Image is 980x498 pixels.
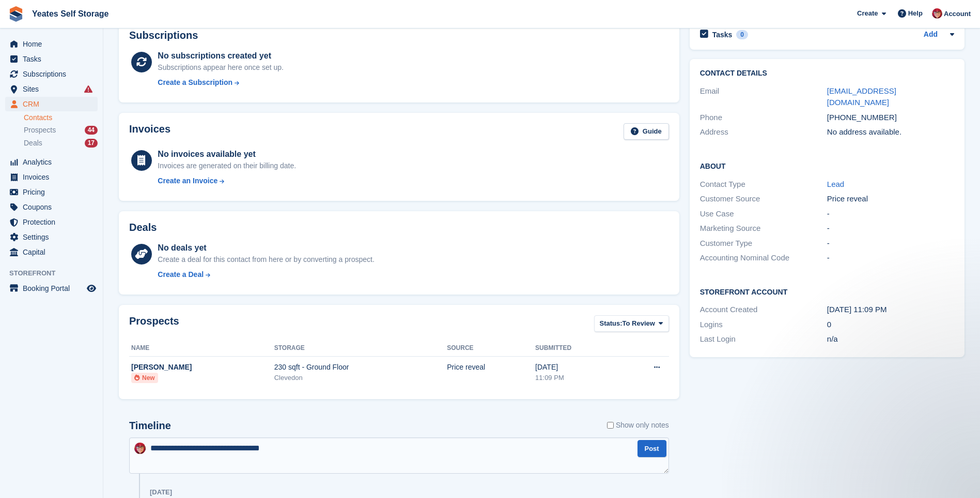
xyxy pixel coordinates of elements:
[700,179,827,191] div: Contact Type
[700,319,827,331] div: Logins
[700,252,827,264] div: Accounting Nominal Code
[24,113,98,123] a: Contacts
[134,443,146,454] img: Wendie Tanner
[5,170,98,184] a: menu
[129,420,171,432] h2: Timeline
[23,245,85,259] span: Capital
[700,208,827,220] div: Use Case
[23,37,85,51] span: Home
[28,5,113,22] a: Yeates Self Storage
[600,318,623,329] span: Status:
[827,333,954,345] div: n/a
[827,304,954,316] div: [DATE] 11:09 PM
[129,30,669,41] h2: Subscriptions
[624,123,669,140] a: Guide
[23,155,85,169] span: Analytics
[908,8,923,19] span: Help
[24,125,98,136] a: Prospects 44
[535,362,619,373] div: [DATE]
[594,315,669,332] button: Status: To Review
[158,62,284,73] div: Subscriptions appear here once set up.
[623,318,655,329] span: To Review
[700,85,827,109] div: Email
[827,208,954,220] div: -
[700,112,827,124] div: Phone
[700,286,954,297] h2: Storefront Account
[5,185,98,199] a: menu
[827,193,954,205] div: Price reveal
[8,6,24,22] img: stora-icon-8386f47178a22dfd0bd8f6a31ec36ba5ce8667c1dd55bd0f319d3a0aa187defe.svg
[23,200,85,214] span: Coupons
[857,8,878,19] span: Create
[827,319,954,331] div: 0
[158,77,232,88] div: Create a Subscription
[5,245,98,259] a: menu
[158,160,296,171] div: Invoices are generated on their billing date.
[274,340,447,357] th: Storage
[447,362,535,373] div: Price reveal
[700,193,827,205] div: Customer Source
[150,488,172,496] div: [DATE]
[85,139,98,148] div: 17
[5,200,98,214] a: menu
[158,50,284,62] div: No subscriptions created yet
[5,82,98,96] a: menu
[23,170,85,184] span: Invoices
[700,304,827,316] div: Account Created
[24,125,56,135] span: Prospects
[700,238,827,250] div: Customer Type
[158,269,374,280] a: Create a Deal
[129,315,179,334] h2: Prospects
[5,52,98,66] a: menu
[447,340,535,357] th: Source
[827,126,954,138] div: No address available.
[5,37,98,51] a: menu
[535,373,619,383] div: 11:09 PM
[924,29,938,41] a: Add
[736,30,748,39] div: 0
[944,9,971,19] span: Account
[158,175,296,186] a: Create an Invoice
[129,340,274,357] th: Name
[712,30,733,39] h2: Tasks
[827,223,954,235] div: -
[129,222,157,233] h2: Deals
[827,86,896,107] a: [EMAIL_ADDRESS][DOMAIN_NAME]
[5,67,98,81] a: menu
[9,268,103,279] span: Storefront
[158,254,374,265] div: Create a deal for this contact from here or by converting a prospect.
[932,8,942,19] img: Wendie Tanner
[23,230,85,244] span: Settings
[158,148,296,160] div: No invoices available yet
[5,97,98,111] a: menu
[5,281,98,296] a: menu
[827,252,954,264] div: -
[158,269,204,280] div: Create a Deal
[23,185,85,199] span: Pricing
[700,223,827,235] div: Marketing Source
[607,420,669,431] label: Show only notes
[129,123,170,140] h2: Invoices
[274,373,447,383] div: Clevedon
[23,97,85,111] span: CRM
[827,180,844,188] a: Lead
[24,138,42,148] span: Deals
[85,126,98,135] div: 44
[84,85,92,93] i: Smart entry sync failures have occurred
[827,238,954,250] div: -
[5,230,98,244] a: menu
[274,362,447,373] div: 230 sqft - Ground Floor
[23,82,85,96] span: Sites
[5,155,98,169] a: menu
[700,126,827,138] div: Address
[23,215,85,229] span: Protection
[23,52,85,66] span: Tasks
[700,69,954,78] h2: Contact Details
[158,77,284,88] a: Create a Subscription
[158,175,217,186] div: Create an Invoice
[607,420,614,431] input: Show only notes
[535,340,619,357] th: Submitted
[23,281,85,296] span: Booking Portal
[158,242,374,254] div: No deals yet
[85,282,98,295] a: Preview store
